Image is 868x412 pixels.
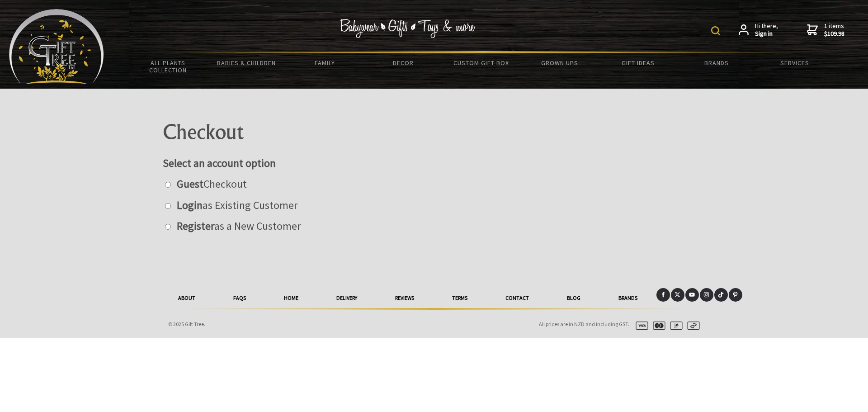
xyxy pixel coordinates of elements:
[711,26,720,35] img: product search
[265,288,317,308] a: HOME
[442,53,520,72] a: Custom Gift Box
[521,53,599,72] a: Grown Ups
[677,53,755,72] a: Brands
[177,177,203,191] strong: Guest
[685,288,699,302] a: Youtube
[214,288,265,308] a: FAQs
[739,22,778,38] a: Hi there,Sign in
[548,288,599,308] a: Blog
[599,288,656,308] a: Brands
[9,9,104,84] img: Babyware - Gifts - Toys and more...
[700,288,713,302] a: Instagram
[172,219,301,233] label: as a New Customer
[207,53,285,72] a: Babies & Children
[364,53,442,72] a: Decor
[824,30,844,38] strong: $109.98
[729,288,742,302] a: Pinterest
[684,322,700,330] img: afterpay.svg
[286,53,364,72] a: Family
[671,288,684,302] a: X (Twitter)
[177,198,203,212] strong: Login
[632,322,648,330] img: visa.svg
[599,53,677,72] a: Gift Ideas
[163,156,276,170] strong: Select an account option
[714,288,728,302] a: Tiktok
[168,321,205,327] span: © 2025 Gift Tree.
[649,322,665,330] img: mastercard.svg
[755,22,778,38] span: Hi there,
[172,198,297,212] label: as Existing Customer
[177,219,214,233] strong: Register
[666,322,683,330] img: paypal.svg
[756,53,834,72] a: Services
[539,321,629,327] span: All prices are in NZD and including GST.
[172,177,247,191] label: Checkout
[340,19,476,38] img: Babywear - Gifts - Toys & more
[129,53,207,80] a: All Plants Collection
[807,22,844,38] a: 1 items$109.98
[755,30,778,38] strong: Sign in
[824,22,844,38] span: 1 items
[163,121,705,143] h1: Checkout
[376,288,433,308] a: reviews
[656,288,670,302] a: Facebook
[317,288,376,308] a: delivery
[433,288,486,308] a: Terms
[159,288,214,308] a: About
[486,288,548,308] a: Contact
